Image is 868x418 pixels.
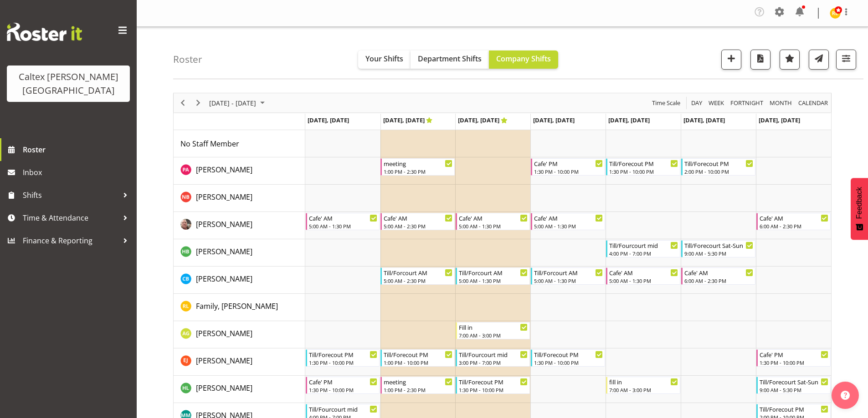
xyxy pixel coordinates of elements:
div: Broome, Heath"s event - Till/Fourcourt mid Begin From Friday, September 12, 2025 at 4:00:00 PM GM... [606,240,680,257]
td: No Staff Member resource [174,130,305,157]
span: [DATE], [DATE] [683,116,725,124]
div: fill in [609,377,678,386]
button: Send a list of all shifts for the selected filtered period to all rostered employees. [809,50,829,70]
a: [PERSON_NAME] [196,246,252,257]
div: 9:00 AM - 5:30 PM [760,386,828,393]
div: Bullock, Christopher"s event - Till/Forcourt AM Begin From Thursday, September 11, 2025 at 5:00:0... [531,267,605,285]
img: help-xxl-2.png [841,391,850,400]
div: Johns, Erin"s event - Till/Forecout PM Begin From Tuesday, September 9, 2025 at 1:00:00 PM GMT+12... [380,349,455,367]
button: Highlight an important date within the roster. [780,50,800,70]
div: Lewis, Hayden"s event - Till/Forecout PM Begin From Wednesday, September 10, 2025 at 1:30:00 PM G... [456,377,530,394]
div: Johns, Erin"s event - Till/Forecout PM Begin From Thursday, September 11, 2025 at 1:30:00 PM GMT+... [531,349,605,367]
span: [PERSON_NAME] [196,165,252,175]
div: Cafe' AM [534,213,603,222]
td: Berkely, Noah resource [174,185,305,212]
a: [PERSON_NAME] [196,164,252,175]
div: Cafe' AM [609,268,678,277]
span: Week [708,97,725,109]
div: meeting [384,377,452,386]
div: Till/Forecourt Sat-Sun [684,241,753,250]
span: [DATE], [DATE] [759,116,800,124]
div: Till/Forecout PM [534,350,603,359]
div: Braxton, Jeanette"s event - Cafe' AM Begin From Tuesday, September 9, 2025 at 5:00:00 AM GMT+12:0... [380,213,455,230]
div: 1:00 PM - 10:00 PM [384,359,452,366]
button: Feedback - Show survey [851,178,868,240]
div: 9:00 AM - 5:30 PM [684,250,753,257]
div: 7:00 AM - 3:00 PM [459,332,528,339]
a: No Staff Member [180,138,239,149]
span: Company Shifts [496,54,551,64]
div: 1:00 PM - 2:30 PM [384,386,452,393]
td: Broome, Heath resource [174,239,305,267]
div: Johns, Erin"s event - Till/Forecout PM Begin From Monday, September 8, 2025 at 1:30:00 PM GMT+12:... [306,349,380,367]
div: Lewis, Hayden"s event - fill in Begin From Friday, September 12, 2025 at 7:00:00 AM GMT+12:00 End... [606,377,680,394]
div: Bullock, Christopher"s event - Cafe' AM Begin From Saturday, September 13, 2025 at 6:00:00 AM GMT... [681,267,755,285]
span: [PERSON_NAME] [196,274,252,284]
div: 1:30 PM - 10:00 PM [760,359,828,366]
span: [DATE], [DATE] [458,116,508,124]
div: 1:30 PM - 10:00 PM [609,168,678,175]
span: Department Shifts [418,54,482,64]
div: Next [190,93,206,112]
div: Atherton, Peter"s event - Cafe' PM Begin From Thursday, September 11, 2025 at 1:30:00 PM GMT+12:0... [531,158,605,176]
span: calendar [797,97,829,109]
div: 5:00 AM - 1:30 PM [309,222,378,230]
div: 5:00 AM - 1:30 PM [459,222,528,230]
td: Bullock, Christopher resource [174,267,305,294]
div: 4:00 PM - 7:00 PM [609,250,678,257]
div: 1:00 PM - 2:30 PM [384,168,452,175]
div: Cafe' AM [384,213,452,222]
div: Johns, Erin"s event - Cafe' PM Begin From Sunday, September 14, 2025 at 1:30:00 PM GMT+12:00 Ends... [756,349,831,367]
div: 5:00 AM - 2:30 PM [384,277,452,284]
span: [PERSON_NAME] [196,383,252,393]
span: [DATE], [DATE] [533,116,575,124]
div: 1:30 PM - 10:00 PM [309,386,378,393]
div: Braxton, Jeanette"s event - Cafe' AM Begin From Sunday, September 14, 2025 at 6:00:00 AM GMT+12:0... [756,213,831,230]
span: Fortnight [729,97,764,109]
button: Filter Shifts [836,50,856,70]
button: Previous [177,97,189,109]
button: Month [797,97,830,109]
div: Cafe' PM [534,159,603,168]
span: [DATE], [DATE] [383,116,433,124]
div: Bullock, Christopher"s event - Till/Forcourt AM Begin From Tuesday, September 9, 2025 at 5:00:00 ... [380,267,455,285]
div: Cafe' AM [309,213,378,222]
button: Time Scale [651,97,682,109]
button: Company Shifts [489,50,558,69]
div: 7:00 AM - 3:00 PM [609,386,678,393]
td: Grant, Adam resource [174,321,305,348]
div: Cafe' AM [684,268,753,277]
a: [PERSON_NAME] [196,191,252,202]
div: Till/Fourcourt mid [609,241,678,250]
td: Braxton, Jeanette resource [174,212,305,239]
span: [DATE], [DATE] [308,116,349,124]
span: Inbox [23,166,132,179]
span: Finance & Reporting [23,234,118,247]
div: Till/Fourcourt mid [459,350,528,359]
div: 1:30 PM - 10:00 PM [534,359,603,366]
div: Till/Forecourt Sat-Sun [760,377,828,386]
div: 6:00 AM - 2:30 PM [684,277,753,284]
img: reece-lewis10949.jpg [830,8,841,19]
div: Bullock, Christopher"s event - Till/Forcourt AM Begin From Wednesday, September 10, 2025 at 5:00:... [456,267,530,285]
td: Lewis, Hayden resource [174,376,305,403]
div: Broome, Heath"s event - Till/Forecourt Sat-Sun Begin From Saturday, September 13, 2025 at 9:00:00... [681,240,755,257]
span: [PERSON_NAME] [196,219,252,229]
div: Johns, Erin"s event - Till/Fourcourt mid Begin From Wednesday, September 10, 2025 at 3:00:00 PM G... [456,349,530,367]
div: 5:00 AM - 1:30 PM [609,277,678,284]
div: Previous [175,93,190,112]
div: Grant, Adam"s event - Fill in Begin From Wednesday, September 10, 2025 at 7:00:00 AM GMT+12:00 En... [456,322,530,339]
span: Feedback [855,187,863,219]
button: Next [192,97,205,109]
div: Cafe' AM [459,213,528,222]
div: Till/Forcourt AM [534,268,603,277]
button: Add a new shift [721,50,741,70]
h4: Roster [173,54,202,65]
a: [PERSON_NAME] [196,273,252,284]
span: Month [769,97,793,109]
span: Shifts [23,188,118,202]
button: Timeline Week [707,97,726,109]
span: [PERSON_NAME] [196,247,252,257]
div: Cafe' AM [760,213,828,222]
div: Braxton, Jeanette"s event - Cafe' AM Begin From Monday, September 8, 2025 at 5:00:00 AM GMT+12:00... [306,213,380,230]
